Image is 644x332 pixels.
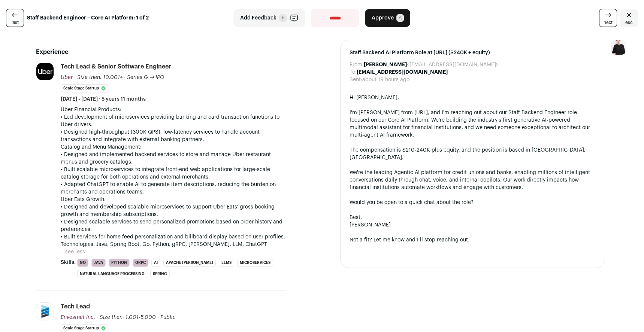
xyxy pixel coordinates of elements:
[604,19,613,25] span: next
[61,248,85,256] button: ...see less
[124,74,126,81] span: ·
[74,75,123,80] span: · Size then: 10,001+
[36,303,54,320] img: 2b1502cefd9ea2b741121541fbe902d2031b4f4a7356eb3ea52309892540ada5.jpg
[61,106,286,113] p: Uber Financial Products:
[27,14,149,22] strong: Staff Backend Engineer – Core AI Platform: 1 of 2
[77,259,88,267] li: Go
[133,259,148,267] li: gRPC
[61,63,171,71] div: Tech Lead & Senior Software Engineer
[599,9,617,27] a: next
[350,236,596,244] div: Not a fit? Let me know and I’ll stop reaching out.
[350,214,596,221] div: Best,
[12,19,19,25] span: last
[350,199,596,206] div: Would you be open to a quick chat about the role?
[61,143,286,151] p: Catalog and Menu Management:
[36,48,286,57] h2: Experience
[611,40,626,55] img: 9240684-medium_jpg
[233,9,305,27] button: Add Feedback F
[61,196,286,203] p: Uber Eats Growth:
[350,221,596,229] div: [PERSON_NAME]
[357,70,448,75] b: [EMAIL_ADDRESS][DOMAIN_NAME]
[61,233,286,241] p: • Built services for home feed personalization and billboard display based on user profiles.
[364,62,407,67] b: [PERSON_NAME]
[127,75,164,80] span: Series G → IPO
[364,61,499,68] dd: <[EMAIL_ADDRESS][DOMAIN_NAME]>
[365,9,410,27] button: Approve A
[350,109,596,139] div: I'm [PERSON_NAME] from [URL], and I'm reaching out about our Staff Backend Engineer role focused ...
[151,259,160,267] li: AI
[237,259,273,267] li: Microservices
[61,302,90,311] div: Tech Lead
[61,151,286,166] p: • Designed and implemented backend services to store and manage Uber restaurant menus and grocery...
[61,113,286,128] p: • Led development of microservices providing banking and card transaction functions to Uber drivers.
[61,315,95,320] span: Envestnet Inc.
[61,166,286,181] p: • Built scalable microservices to integrate front-end web applications for large-scale catalog st...
[350,49,596,57] span: Staff Backend AI Platform Role at [URL] ($240K + equity)
[61,75,73,80] span: Uber
[61,128,286,143] p: • Designed high-throughput (300K QPS), low-latency services to handle account transactions and in...
[625,19,633,25] span: esc
[350,146,596,161] div: The compensation is $210-240K plus equity, and the position is based in [GEOGRAPHIC_DATA], [GEOGR...
[61,241,286,248] p: Technologies: Java, Spring Boot, Go, Python, gRPC, [PERSON_NAME], LLM, ChatGPT
[97,315,156,320] span: · Size then: 1,001-5,000
[279,14,287,22] span: F
[6,9,24,27] a: last
[91,259,106,267] li: Java
[160,315,176,320] span: Public
[350,68,357,76] dt: To:
[350,61,364,68] dt: From:
[350,94,596,101] div: Hi [PERSON_NAME],
[36,63,54,80] img: 046b842221cc5920251103cac33a6ce6d47e344b59eb72f0d26ba0bb907e91bb.jpg
[61,218,286,233] p: • Designed scalable services to send personalized promotions based on order history and preferences.
[61,181,286,196] p: • Adapted ChatGPT to enable AI to generate item descriptions, reducing the burden on merchants an...
[109,259,130,267] li: Python
[61,95,146,103] span: [DATE] - [DATE] · 5 years 11 months
[163,259,216,267] li: Apache [PERSON_NAME]
[219,259,234,267] li: LLMs
[157,314,159,321] span: ·
[362,76,409,83] dd: about 19 hours ago
[240,14,276,22] span: Add Feedback
[77,270,147,278] li: Natural Language Processing
[350,169,596,191] div: We're the leading Agentic AI platform for credit unions and banks, enabling millions of intellige...
[396,14,404,22] span: A
[350,76,362,83] dt: Sent:
[620,9,638,27] a: Close
[61,203,286,218] p: • Designed and developed scalable microservices to support Uber Eats' gross booking growth and me...
[61,259,76,266] span: Skills:
[150,270,170,278] li: Spring
[371,14,393,22] span: Approve
[61,84,109,92] li: Scale Stage Startup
